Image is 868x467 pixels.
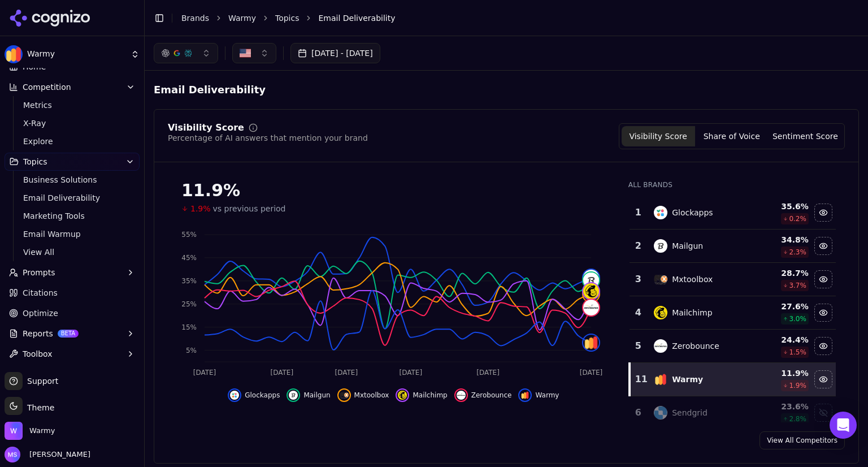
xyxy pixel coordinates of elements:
[337,388,389,402] button: Hide mxtoolbox data
[789,214,806,223] span: 0.2 %
[654,306,667,319] img: mailchimp
[19,115,126,131] a: X-Ray
[580,369,603,377] tspan: [DATE]
[520,391,530,400] img: warmy
[23,156,47,167] span: Topics
[354,391,389,400] span: Mxtoolbox
[23,348,53,360] span: Toolbox
[630,296,836,330] tr: 4mailchimpMailchimp27.6%3.0%Hide mailchimp data
[5,422,23,440] img: Warmy
[756,201,809,212] div: 35.6 %
[396,388,447,402] button: Hide mailchimp data
[181,231,197,239] tspan: 55%
[181,277,197,285] tspan: 35%
[654,339,667,353] img: zerobounce
[756,234,809,245] div: 34.8 %
[634,406,643,420] div: 6
[630,330,836,363] tr: 5zerobounceZerobounce24.4%1.5%Hide zerobounce data
[23,328,53,339] span: Reports
[672,274,713,285] div: Mxtoolbox
[5,153,140,171] button: Topics
[634,206,643,219] div: 1
[230,391,239,400] img: glockapps
[672,407,708,418] div: Sendgrid
[19,208,126,224] a: Marketing Tools
[759,431,845,449] a: View All Competitors
[19,133,126,149] a: Explore
[23,267,55,278] span: Prompts
[190,203,211,214] span: 1.9%
[5,345,140,363] button: Toolbox
[23,118,121,129] span: X-Ray
[27,49,126,59] span: Warmy
[23,100,121,111] span: Metrics
[789,381,806,390] span: 1.9 %
[5,325,140,343] button: ReportsBETA
[23,228,121,240] span: Email Warmup
[630,263,836,296] tr: 3mxtoolboxMxtoolbox28.7%3.7%Hide mxtoolbox data
[25,449,90,460] span: [PERSON_NAME]
[814,204,832,222] button: Hide glockapps data
[181,254,197,262] tspan: 45%
[695,126,769,146] button: Share of Voice
[168,123,244,132] div: Visibility Score
[814,370,832,388] button: Hide warmy data
[630,196,836,230] tr: 1glockappsGlockapps35.6%0.2%Hide glockapps data
[340,391,349,400] img: mxtoolbox
[583,273,599,288] img: mailgun
[630,230,836,263] tr: 2mailgunMailgun34.8%2.3%Hide mailgun data
[789,348,806,357] span: 1.5 %
[168,132,368,144] div: Percentage of AI answers that mention your brand
[756,301,809,312] div: 27.6 %
[318,12,395,24] span: Email Deliverability
[19,190,126,206] a: Email Deliverability
[672,207,713,218] div: Glockapps
[398,391,407,400] img: mailchimp
[756,401,809,412] div: 23.6 %
[518,388,559,402] button: Hide warmy data
[634,306,643,319] div: 4
[5,304,140,322] a: Optimize
[756,334,809,345] div: 24.4 %
[181,180,606,201] div: 11.9%
[476,369,500,377] tspan: [DATE]
[290,43,380,63] button: [DATE] - [DATE]
[19,97,126,113] a: Metrics
[275,12,300,24] a: Topics
[672,240,703,252] div: Mailgun
[654,273,667,286] img: mxtoolbox
[830,412,857,439] div: Open Intercom Messenger
[400,369,423,377] tspan: [DATE]
[5,78,140,96] button: Competition
[471,391,512,400] span: Zerobounce
[181,12,836,24] nav: breadcrumb
[23,174,121,185] span: Business Solutions
[789,281,806,290] span: 3.7 %
[622,126,695,146] button: Visibility Score
[154,80,286,100] span: Email Deliverability
[634,273,643,286] div: 3
[583,270,599,286] img: glockapps
[23,308,58,319] span: Optimize
[630,396,836,430] tr: 6sendgridSendgrid23.6%2.8%Show sendgrid data
[672,374,703,385] div: Warmy
[654,373,667,386] img: warmy
[228,12,256,24] a: Warmy
[240,47,251,59] img: United States
[814,404,832,422] button: Show sendgrid data
[814,270,832,288] button: Hide mxtoolbox data
[303,391,330,400] span: Mailgun
[654,406,667,420] img: sendgrid
[454,388,512,402] button: Hide zerobounce data
[181,323,197,331] tspan: 15%
[630,363,836,396] tr: 11warmyWarmy11.9%1.9%Hide warmy data
[814,337,832,355] button: Hide zerobounce data
[335,369,358,377] tspan: [DATE]
[5,447,90,462] button: Open user button
[23,375,58,387] span: Support
[23,403,54,412] span: Theme
[19,226,126,242] a: Email Warmup
[654,239,667,253] img: mailgun
[287,388,330,402] button: Hide mailgun data
[245,391,280,400] span: Glockapps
